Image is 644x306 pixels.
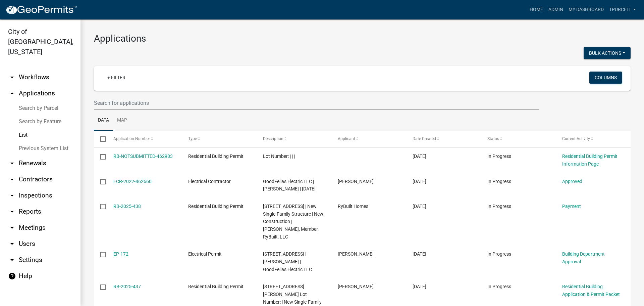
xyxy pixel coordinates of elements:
a: Approved [562,179,582,184]
span: Status [487,136,499,141]
span: 7623 MELROSE LANE Lot Number: 559 | New Single-Family Structure | New Construction | Ryan Hodskin... [263,204,323,239]
span: Salvatore Silvano [338,251,374,257]
a: RB-NOTSUBMITTED-462983 [113,154,173,159]
span: Electrical Permit [188,251,222,257]
i: arrow_drop_down [8,208,16,216]
span: Derek Coombs [338,284,374,289]
span: 08/11/2025 [413,284,426,289]
span: Date Created [413,136,436,141]
i: arrow_drop_down [8,191,16,200]
datatable-header-cell: Status [481,131,556,147]
datatable-header-cell: Select [94,131,107,147]
span: Electrical Contractor [188,179,231,184]
a: My Dashboard [566,3,606,16]
a: Payment [562,204,581,209]
i: arrow_drop_up [8,89,16,97]
input: Search for applications [94,96,539,110]
span: Lot Number: | | | [263,154,295,159]
a: Admin [546,3,566,16]
i: arrow_drop_down [8,240,16,248]
span: 08/12/2025 [413,251,426,257]
a: Home [527,3,546,16]
a: Building Department Approval [562,251,605,264]
span: GoodFellas Electric LLC | Salvatore Silvano | 06/30/2026 [263,179,316,192]
span: Description [263,136,283,141]
i: arrow_drop_down [8,73,16,81]
span: In Progress [487,251,511,257]
a: RB-2025-437 [113,284,141,289]
a: Residential Building Application & Permit Packet [562,284,620,297]
span: 08/12/2025 [413,154,426,159]
i: arrow_drop_down [8,175,16,183]
a: + Filter [102,72,131,84]
datatable-header-cell: Current Activity [556,131,631,147]
span: Type [188,136,197,141]
a: Residential Building Permit Information Page [562,154,618,167]
span: Current Activity [562,136,590,141]
span: In Progress [487,179,511,184]
i: arrow_drop_down [8,159,16,167]
span: In Progress [487,204,511,209]
button: Columns [589,72,622,84]
span: RyBuilt Homes [338,204,368,209]
a: Tpurcell [606,3,639,16]
i: help [8,272,16,280]
i: arrow_drop_down [8,256,16,264]
datatable-header-cell: Description [257,131,331,147]
span: Residential Building Permit [188,154,244,159]
span: Applicant [338,136,355,141]
span: Salvatore Silvano [338,179,374,184]
a: EP-172 [113,251,128,257]
span: 1155 START RD 62 | Salvatore Silvano | GoodFellas Electric LLC [263,251,312,272]
datatable-header-cell: Type [181,131,256,147]
span: 08/12/2025 [413,204,426,209]
span: Residential Building Permit [188,204,244,209]
h3: Applications [94,33,631,44]
i: arrow_drop_down [8,224,16,232]
button: Bulk Actions [584,47,631,59]
datatable-header-cell: Applicant [331,131,406,147]
a: Map [113,110,131,131]
span: Residential Building Permit [188,284,244,289]
span: Application Number [113,136,150,141]
datatable-header-cell: Application Number [107,131,181,147]
a: ECR-2022-462660 [113,179,152,184]
span: In Progress [487,154,511,159]
a: Data [94,110,113,131]
span: 08/12/2025 [413,179,426,184]
a: RB-2025-438 [113,204,141,209]
span: In Progress [487,284,511,289]
datatable-header-cell: Date Created [406,131,481,147]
